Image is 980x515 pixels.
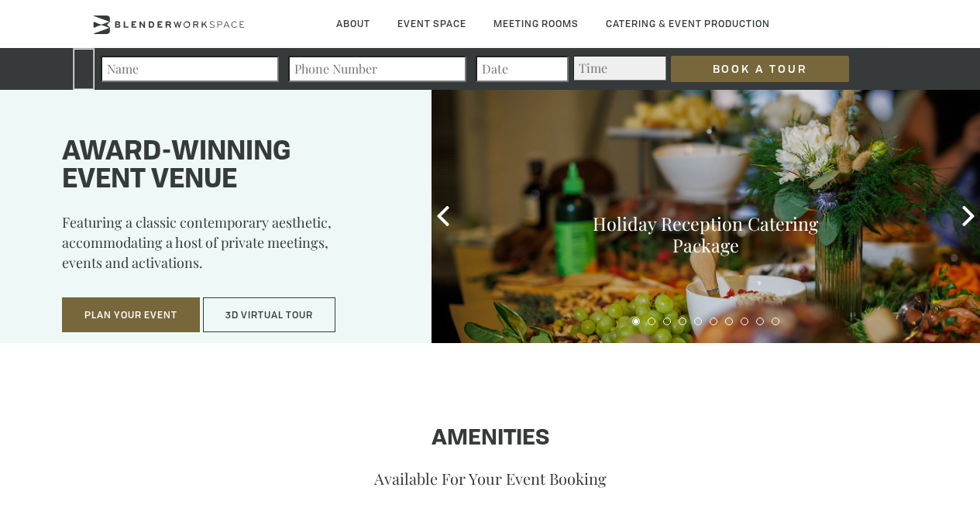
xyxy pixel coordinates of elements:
[49,468,931,489] p: Available For Your Event Booking
[49,427,931,451] h1: Amenities
[62,212,393,283] p: Featuring a classic contemporary aesthetic, accommodating a host of private meetings, events and ...
[62,139,393,194] h1: Award-winning event venue
[671,56,849,82] input: Book a Tour
[288,56,466,82] input: Phone Number
[62,297,200,333] button: Plan Your Event
[593,211,818,257] a: Holiday Reception Catering Package
[203,297,335,333] button: 3D Virtual Tour
[476,56,569,82] input: Date
[101,56,279,82] input: Name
